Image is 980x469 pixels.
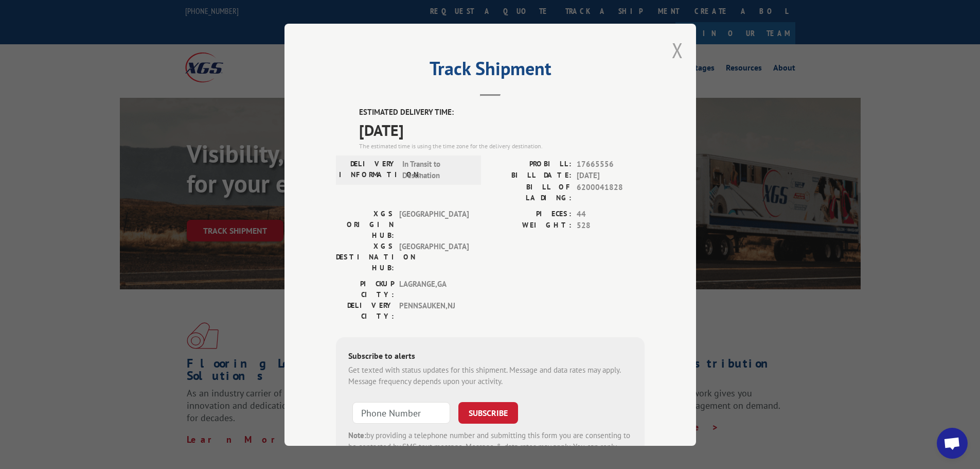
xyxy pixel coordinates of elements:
[399,300,469,321] span: PENNSAUKEN , NJ
[339,158,397,181] label: DELIVERY INFORMATION:
[672,37,683,64] button: Close modal
[336,240,394,273] label: XGS DESTINATION HUB:
[490,220,572,232] label: WEIGHT:
[402,158,472,181] span: In Transit to Destination
[336,278,394,300] label: PICKUP CITY:
[490,158,572,170] label: PROBILL:
[577,170,645,182] span: [DATE]
[577,181,645,203] span: 6200041828
[399,278,469,300] span: LAGRANGE , GA
[336,208,394,240] label: XGS ORIGIN HUB:
[937,428,968,459] div: Open chat
[348,349,632,364] div: Subscribe to alerts
[359,141,645,150] div: The estimated time is using the time zone for the delivery destination.
[490,208,572,220] label: PIECES:
[577,158,645,170] span: 17665556
[359,107,645,118] label: ESTIMATED DELIVERY TIME:
[352,402,450,423] input: Phone Number
[577,220,645,232] span: 528
[336,61,645,81] h2: Track Shipment
[348,364,632,387] div: Get texted with status updates for this shipment. Message and data rates may apply. Message frequ...
[458,402,518,423] button: SUBSCRIBE
[359,118,645,141] span: [DATE]
[490,181,572,203] label: BILL OF LADING:
[399,240,469,273] span: [GEOGRAPHIC_DATA]
[490,170,572,182] label: BILL DATE:
[348,429,632,464] div: by providing a telephone number and submitting this form you are consenting to be contacted by SM...
[577,208,645,220] span: 44
[399,208,469,240] span: [GEOGRAPHIC_DATA]
[348,430,366,440] strong: Note:
[336,300,394,321] label: DELIVERY CITY:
